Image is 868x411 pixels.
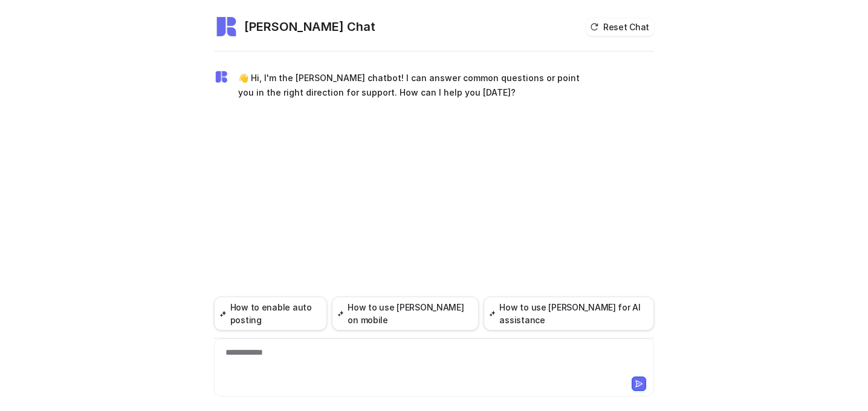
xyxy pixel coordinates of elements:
p: 👋 Hi, I'm the [PERSON_NAME] chatbot! I can answer common questions or point you in the right dire... [238,71,592,100]
button: Reset Chat [586,18,654,36]
button: How to enable auto posting [214,297,327,330]
button: How to use [PERSON_NAME] for AI assistance [484,297,654,330]
button: How to use [PERSON_NAME] on mobile [332,297,479,330]
img: Widget [214,15,238,39]
img: Widget [214,70,228,84]
h2: [PERSON_NAME] Chat [244,18,375,35]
